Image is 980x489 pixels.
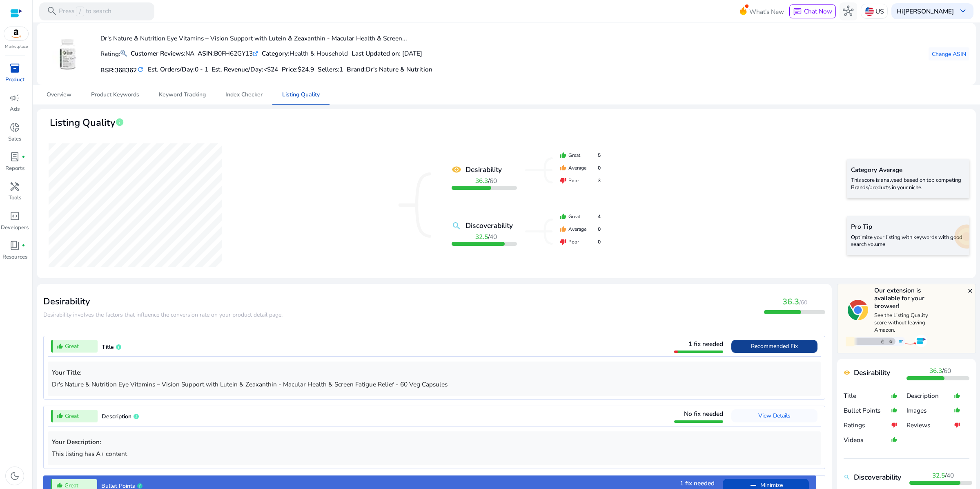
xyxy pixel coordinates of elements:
b: 32.5 [475,232,488,241]
p: Sales [8,135,21,143]
h5: Est. Revenue/Day: [212,66,278,73]
h5: Sellers: [318,66,343,73]
span: 1 fix needed [688,339,723,348]
span: Brand [347,65,364,74]
img: amazon.svg [4,27,29,40]
span: 60 [944,366,951,375]
span: 0 [598,164,601,172]
span: / [76,7,84,16]
b: Desirability [465,164,502,175]
p: Dr's Nature & Nutrition Eye Vitamins – Vision Support with Lutein & Zeaxanthin - Macular Health &... [52,380,817,389]
span: 4 [598,213,601,220]
mat-icon: remove_red_eye [844,369,850,376]
h5: Category Average [851,166,965,174]
h4: Dr's Nature & Nutrition Eye Vitamins – Vision Support with Lutein & Zeaxanthin - Macular Health &... [100,35,432,42]
mat-icon: thumb_up_alt [891,403,898,418]
mat-icon: search [452,221,461,231]
span: 368362 [115,66,137,74]
mat-icon: thumb_up_alt [57,413,63,419]
span: 40 [490,232,497,241]
span: hub [843,6,853,16]
b: Discoverability [854,472,901,482]
span: chat [793,7,802,16]
span: 60 [490,176,497,185]
span: code_blocks [9,211,20,221]
span: / [932,471,954,480]
mat-icon: thumb_up_alt [891,389,898,403]
span: View Details [758,412,791,420]
mat-icon: thumb_up_alt [954,403,960,418]
h5: Price: [282,66,314,73]
div: Average [560,226,601,233]
p: Marketplace [5,44,28,50]
div: Average [560,164,601,172]
button: View Details [731,409,817,422]
h5: Our extension is available for your browser! [874,286,929,310]
mat-icon: thumb_up [560,213,566,220]
div: Health & Household [262,49,348,58]
b: Desirability [854,367,890,378]
p: Resources [2,253,27,261]
img: us.svg [865,7,874,16]
span: Great [65,342,79,351]
span: Index Checker [225,92,263,98]
span: 0 [598,238,601,246]
b: ASIN: [198,49,214,58]
span: Dr's Nature & Nutrition [366,65,432,74]
mat-icon: thumb_up_alt [57,343,63,350]
p: Rating: [100,48,127,59]
mat-icon: thumb_up [560,152,566,159]
span: 0 - 1 [195,65,208,74]
mat-icon: thumb_down [560,177,566,184]
span: / [475,176,497,185]
button: Recommended Fix [731,340,817,353]
mat-icon: thumb_up_alt [56,482,63,489]
div: Great [560,213,601,220]
mat-icon: search [844,474,850,480]
span: 1 fix needed [680,479,715,487]
button: hub [840,2,857,20]
span: Listing Quality [282,92,320,98]
p: Images [906,406,954,415]
mat-icon: thumb_down_alt [891,418,898,432]
b: Last Updated on [352,49,399,58]
b: [PERSON_NAME] [903,7,954,16]
p: Ads [10,105,20,114]
span: donut_small [9,122,20,133]
b: Customer Reviews: [131,49,185,58]
mat-icon: thumb_up_alt [891,432,898,447]
h5: Your Title: [52,369,817,376]
b: Discoverability [465,220,513,231]
p: Reviews [906,421,954,430]
p: Product [5,76,24,84]
span: 3 [598,177,601,184]
mat-icon: close [967,288,973,294]
span: Title [102,343,114,351]
span: Product Keywords [91,92,139,98]
mat-icon: thumb_down [560,239,566,245]
mat-icon: remove_red_eye [452,165,461,174]
p: Ratings [844,421,891,430]
h5: Pro Tip [851,223,965,230]
p: See the Listing Quality score without leaving Amazon. [874,312,929,334]
p: Title [844,391,891,400]
mat-icon: refresh [137,65,144,74]
p: This score is analysed based on top competing Brands/products in your niche. [851,177,965,191]
div: Great [560,152,601,159]
b: 32.5 [932,471,945,480]
mat-icon: thumb_up_alt [954,389,960,403]
p: Bullet Points [844,406,891,415]
span: 0 [598,226,601,233]
mat-icon: thumb_down_alt [954,418,960,432]
h3: Desirability [43,296,283,307]
h5: BSR: [100,65,144,74]
span: fiber_manual_record [22,244,25,248]
span: Great [65,412,79,420]
span: Recommended Fix [751,342,798,350]
span: fiber_manual_record [22,155,25,159]
h5: Est. Orders/Day: [148,66,208,73]
span: Chat Now [804,7,832,16]
span: 36.3 [782,296,799,307]
span: keyboard_arrow_down [958,6,968,16]
img: 4177ud3iVrL._AC_US40_.jpg [52,39,83,69]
